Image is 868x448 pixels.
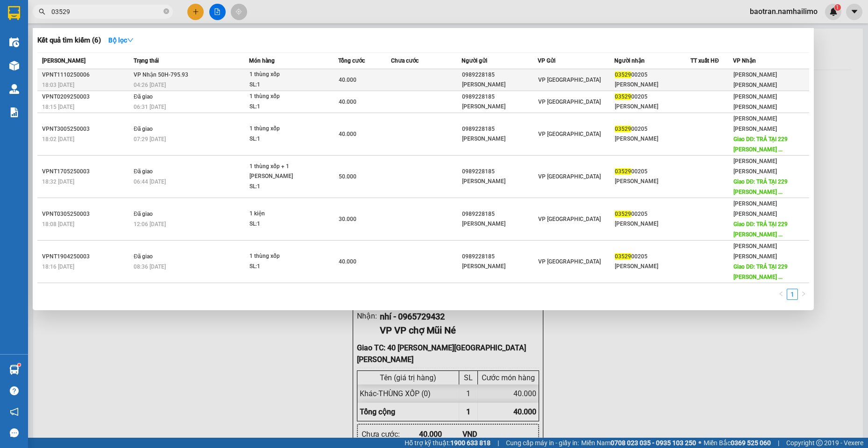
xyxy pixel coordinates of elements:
span: notification [10,407,19,416]
div: SL: 1 [249,262,320,272]
span: 03529 [615,93,631,100]
div: VP [PERSON_NAME][GEOGRAPHIC_DATA] [89,8,225,30]
span: Chưa cước [391,57,419,64]
div: 0989228185 [462,70,537,80]
span: 08:36 [DATE] [134,263,166,270]
div: [PERSON_NAME] [462,177,537,186]
button: right [798,289,809,300]
div: SL: 1 [249,102,320,112]
span: [PERSON_NAME] [PERSON_NAME] [733,200,777,217]
span: Món hàng [249,57,275,64]
span: [PERSON_NAME] [PERSON_NAME] [733,71,777,88]
button: left [776,289,787,300]
div: 00205 [615,124,690,134]
div: [PERSON_NAME] [462,219,537,229]
div: VPNT1110250006 [42,70,131,80]
span: 18:16 [DATE] [42,263,74,270]
span: 18:32 [DATE] [42,178,74,185]
div: 0989228185 [462,209,537,219]
span: left [778,291,784,297]
span: 50.000 [339,173,356,180]
span: VP [GEOGRAPHIC_DATA] [538,173,601,180]
div: SL: 1 [249,182,320,192]
span: Trạng thái [134,57,159,64]
div: [PERSON_NAME] [615,262,690,271]
span: [PERSON_NAME] [PERSON_NAME] [733,115,777,132]
span: 03529 [615,253,631,260]
span: message [10,428,19,437]
div: VPNT3005250003 [42,124,131,134]
div: [PERSON_NAME] [462,134,537,144]
div: 0989228185 [462,167,537,177]
div: [PERSON_NAME] [615,177,690,186]
div: [PERSON_NAME] [462,80,537,90]
span: VP Nhận [733,57,756,64]
strong: Bộ lọc [108,36,134,44]
span: Đã giao [134,253,153,260]
div: 00205 [615,209,690,219]
span: Đã giao [134,168,153,175]
div: 00205 [615,92,690,102]
img: warehouse-icon [9,61,19,71]
span: Người nhận [614,57,645,64]
span: 07:29 [DATE] [134,136,166,142]
div: nhí [89,30,225,42]
span: Giao DĐ: TRẢ TẠI 229 [PERSON_NAME] ... [733,136,788,153]
span: Người gửi [462,57,487,64]
li: Previous Page [776,289,787,300]
div: 1 thùng xốp [249,124,320,134]
img: warehouse-icon [9,84,19,94]
div: SL: 1 [249,219,320,229]
img: logo-vxr [8,6,20,20]
span: search [39,8,45,15]
input: Tìm tên, số ĐT hoặc mã đơn [51,7,162,17]
div: 1 thùng xốp [249,92,320,102]
span: VP [GEOGRAPHIC_DATA] [538,258,601,265]
span: VP Gửi [538,57,555,64]
span: 40.000 [339,99,356,105]
span: VP [GEOGRAPHIC_DATA] [538,131,601,137]
span: Giao DĐ: TRẢ TẠI 229 [PERSON_NAME] ... [733,221,788,238]
span: question-circle [10,386,19,395]
div: VPNT1904250003 [42,252,131,262]
span: [PERSON_NAME] [42,57,85,64]
span: Gửi: [8,8,22,18]
li: 1 [787,289,798,300]
div: [PERSON_NAME] [615,219,690,229]
span: Giao DĐ: TRẢ TẠI 229 [PERSON_NAME] ... [733,178,788,195]
span: 40.000 [339,258,356,265]
span: VP Nhận 50H-795.93 [134,71,188,78]
span: 06:31 [DATE] [134,104,166,110]
h3: Kết quả tìm kiếm ( 6 ) [37,36,101,45]
button: Bộ lọcdown [101,33,141,48]
span: Giao DĐ: TRẢ TẠI 229 [PERSON_NAME] ... [733,263,788,280]
span: 12:06 [DATE] [134,221,166,228]
div: 0965729432 [89,42,225,55]
li: Next Page [798,289,809,300]
span: 18:03 [DATE] [42,82,74,88]
div: [PERSON_NAME] [PERSON_NAME] [8,8,83,40]
div: 00205 [615,70,690,80]
div: 1 kiện [249,209,320,219]
div: SL: 1 [249,80,320,90]
span: close-circle [164,8,169,14]
div: [PERSON_NAME] [615,102,690,112]
div: [PERSON_NAME] [615,80,690,90]
span: Đã giao [134,126,153,132]
span: [PERSON_NAME] [PERSON_NAME] [733,243,777,260]
span: 03529 [615,168,631,175]
div: 00205 [615,167,690,177]
div: VPNT0209250003 [42,92,131,102]
span: 03529 [615,211,631,217]
a: 1 [787,289,797,299]
span: down [127,37,134,43]
div: 0989228185 [462,124,537,134]
span: 18:15 [DATE] [42,104,74,110]
div: 0976246357 [8,51,83,64]
span: TT xuất HĐ [690,57,719,64]
div: [PERSON_NAME] [462,102,537,112]
img: solution-icon [9,107,19,117]
div: [PERSON_NAME] [615,134,690,144]
div: TUYẾT [8,40,83,51]
div: 1 thùng xốp [249,251,320,262]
